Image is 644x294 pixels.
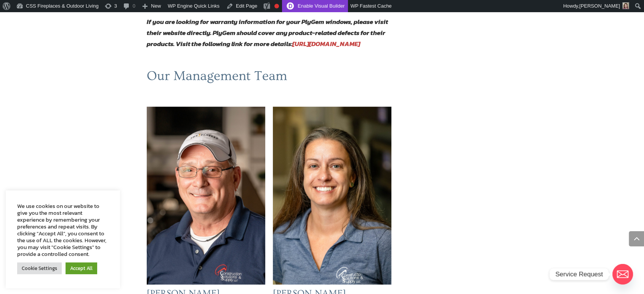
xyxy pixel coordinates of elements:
a: Accept All [66,262,97,274]
img: James_2X3 [147,107,265,284]
strong: If you are looking for warranty information for your PlyGem windows, please visit their website d... [147,17,388,49]
a: Email [612,264,633,284]
div: We use cookies on our website to give you the most relevant experience by remembering your prefer... [17,203,109,257]
img: 11_2X3 [273,107,391,284]
h1: Our Management Team [147,68,391,88]
div: Needs improvement [274,4,279,8]
span: [PERSON_NAME] [579,3,620,9]
a: Cookie Settings [17,262,62,274]
a: [URL][DOMAIN_NAME] [292,39,360,49]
